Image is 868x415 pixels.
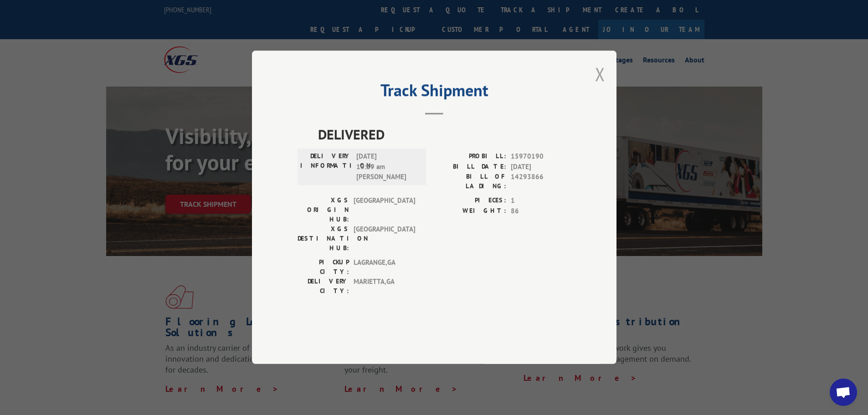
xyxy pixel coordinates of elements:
[511,196,571,206] span: 1
[434,206,506,216] label: WEIGHT:
[298,196,349,225] label: XGS ORIGIN HUB:
[434,162,506,172] label: BILL DATE:
[434,196,506,206] label: PIECES:
[298,225,349,253] label: XGS DESTINATION HUB:
[511,172,571,191] span: 14293866
[511,152,571,162] span: 15970190
[595,62,605,86] button: Close modal
[298,84,571,101] h2: Track Shipment
[434,152,506,162] label: PROBILL:
[434,172,506,191] label: BILL OF LADING:
[356,152,418,183] span: [DATE] 10:29 am [PERSON_NAME]
[318,124,571,145] span: DELIVERED
[830,379,857,406] div: Open chat
[354,277,415,296] span: MARIETTA , GA
[298,258,349,277] label: PICKUP CITY:
[300,152,352,183] label: DELIVERY INFORMATION:
[354,225,415,253] span: [GEOGRAPHIC_DATA]
[298,277,349,296] label: DELIVERY CITY:
[511,162,571,172] span: [DATE]
[511,206,571,216] span: 86
[354,258,415,277] span: LAGRANGE , GA
[354,196,415,225] span: [GEOGRAPHIC_DATA]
